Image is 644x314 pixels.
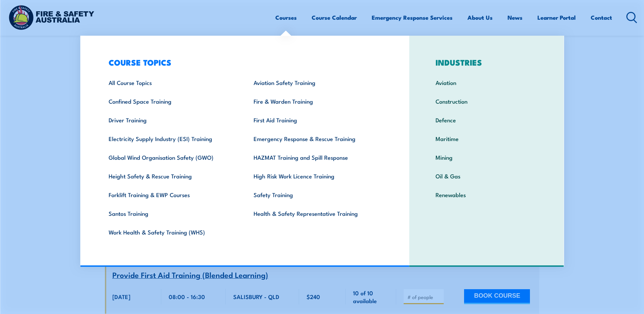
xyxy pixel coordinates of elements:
[169,293,205,300] span: 08:00 - 16:30
[591,8,612,27] a: Contact
[372,8,453,27] a: Emergency Response Services
[312,8,357,27] a: Course Calendar
[243,148,388,167] a: HAZMAT Training and Spill Response
[98,148,243,167] a: Global Wind Organisation Safety (GWO)
[233,293,279,300] span: SALISBURY - QLD
[467,8,493,27] a: About Us
[275,8,297,27] a: Courses
[508,8,522,27] a: News
[425,57,548,67] h3: INDUSTRIES
[98,73,243,92] a: All Course Topics
[353,289,389,305] span: 10 of 10 available
[112,293,130,300] span: [DATE]
[243,110,388,129] a: First Aid Training
[425,110,548,129] a: Defence
[243,167,388,185] a: High Risk Work Licence Training
[243,129,388,148] a: Emergency Response & Rescue Training
[98,204,243,223] a: Santos Training
[112,269,268,280] span: Provide First Aid Training (Blended Learning)
[537,8,576,27] a: Learner Portal
[98,167,243,185] a: Height Safety & Rescue Training
[98,92,243,110] a: Confined Space Training
[98,129,243,148] a: Electricity Supply Industry (ESI) Training
[243,204,388,223] a: Health & Safety Representative Training
[112,271,268,279] a: Provide First Aid Training (Blended Learning)
[98,57,388,67] h3: COURSE TOPICS
[98,223,243,241] a: Work Health & Safety Training (WHS)
[243,185,388,204] a: Safety Training
[98,110,243,129] a: Driver Training
[425,185,548,204] a: Renewables
[425,167,548,185] a: Oil & Gas
[425,148,548,167] a: Mining
[243,92,388,110] a: Fire & Warden Training
[407,294,441,300] input: # of people
[98,185,243,204] a: Forklift Training & EWP Courses
[307,293,320,300] span: $240
[425,129,548,148] a: Maritime
[425,73,548,92] a: Aviation
[425,92,548,110] a: Construction
[243,73,388,92] a: Aviation Safety Training
[464,289,530,304] button: BOOK COURSE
